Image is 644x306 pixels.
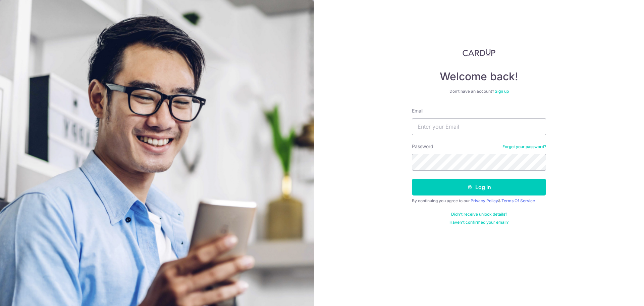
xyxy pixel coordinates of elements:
a: Didn't receive unlock details? [451,212,507,217]
label: Password [412,143,433,150]
img: CardUp Logo [463,48,495,56]
label: Email [412,107,423,114]
a: Terms Of Service [501,198,535,203]
input: Enter your Email [412,118,546,135]
a: Privacy Policy [471,198,498,203]
div: Don’t have an account? [412,89,546,94]
a: Sign up [495,89,509,94]
a: Haven't confirmed your email? [449,220,508,225]
h4: Welcome back! [412,70,546,83]
a: Forgot your password? [502,144,546,149]
div: By continuing you agree to our & [412,198,546,204]
button: Log in [412,179,546,195]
